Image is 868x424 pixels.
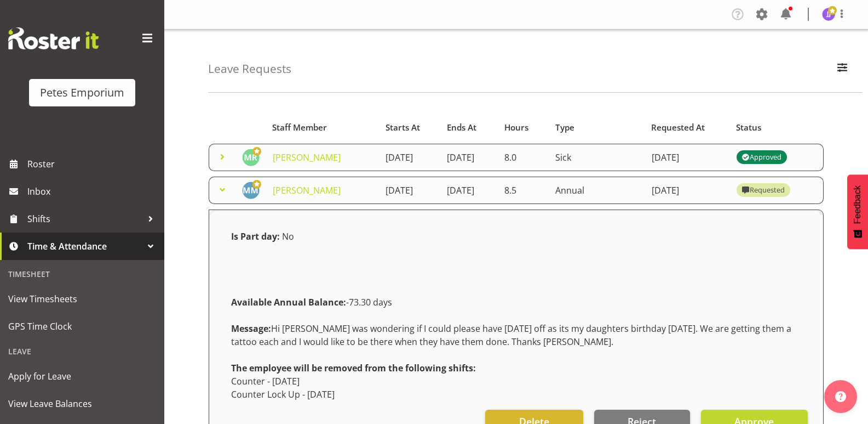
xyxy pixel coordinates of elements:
td: [DATE] [645,144,730,171]
div: Leave [3,340,162,363]
span: Status [736,121,761,134]
td: 8.5 [498,177,549,204]
strong: Is Part day: [231,230,280,242]
div: Timesheet [3,263,162,285]
span: Counter - [DATE] [231,375,300,387]
a: View Leave Balances [3,390,162,417]
span: GPS Time Clock [8,318,156,335]
div: Hi [PERSON_NAME] was wondering if I could please have [DATE] off as its my daughters birthday [DA... [225,315,808,355]
span: Ends At [447,121,476,134]
div: -73.30 days [225,289,808,315]
strong: Available Annual Balance: [231,296,346,308]
span: Type [555,121,574,134]
span: Roster [27,156,159,172]
span: Starts At [386,121,420,134]
a: [PERSON_NAME] [273,184,341,196]
img: Rosterit website logo [8,27,99,49]
img: janelle-jonkers702.jpg [822,8,835,21]
a: [PERSON_NAME] [273,151,341,163]
span: Hours [504,121,528,134]
span: Staff Member [272,121,327,134]
td: [DATE] [379,177,440,204]
td: Annual [549,177,645,204]
img: help-xxl-2.png [835,391,846,402]
div: Approved [742,151,781,164]
td: 8.0 [498,144,549,171]
strong: The employee will be removed from the following shifts: [231,362,476,374]
span: Counter Lock Up - [DATE] [231,388,335,400]
td: [DATE] [379,144,440,171]
a: View Timesheets [3,285,162,313]
span: Apply for Leave [8,368,156,385]
a: Apply for Leave [3,363,162,390]
span: Inbox [27,183,159,200]
div: Petes Emporium [40,84,124,101]
a: GPS Time Clock [3,313,162,340]
h4: Leave Requests [208,63,291,75]
td: [DATE] [440,177,498,204]
span: Feedback [853,185,863,224]
img: melanie-richardson713.jpg [242,149,260,166]
span: No [282,230,294,242]
img: mandy-mosley3858.jpg [242,182,260,199]
td: Sick [549,144,645,171]
span: View Timesheets [8,291,156,307]
span: Requested At [651,121,705,134]
button: Filter Employees [831,57,854,81]
strong: Message: [231,323,271,335]
span: Time & Attendance [27,238,142,255]
span: Shifts [27,211,142,227]
div: Requested [742,184,785,197]
span: View Leave Balances [8,395,156,412]
td: [DATE] [440,144,498,171]
button: Feedback - Show survey [847,174,868,249]
td: [DATE] [645,177,730,204]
